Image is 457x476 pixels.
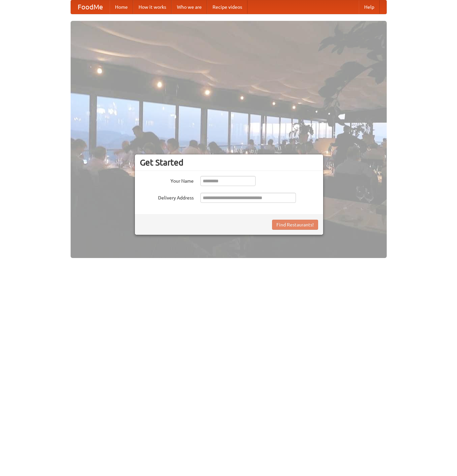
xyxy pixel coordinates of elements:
[140,157,318,168] h3: Get Started
[140,193,194,201] label: Delivery Address
[71,0,110,14] a: FoodMe
[172,0,207,14] a: Who we are
[110,0,133,14] a: Home
[207,0,247,14] a: Recipe videos
[133,0,172,14] a: How it works
[272,220,318,230] button: Find Restaurants!
[359,0,380,14] a: Help
[140,176,194,184] label: Your Name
